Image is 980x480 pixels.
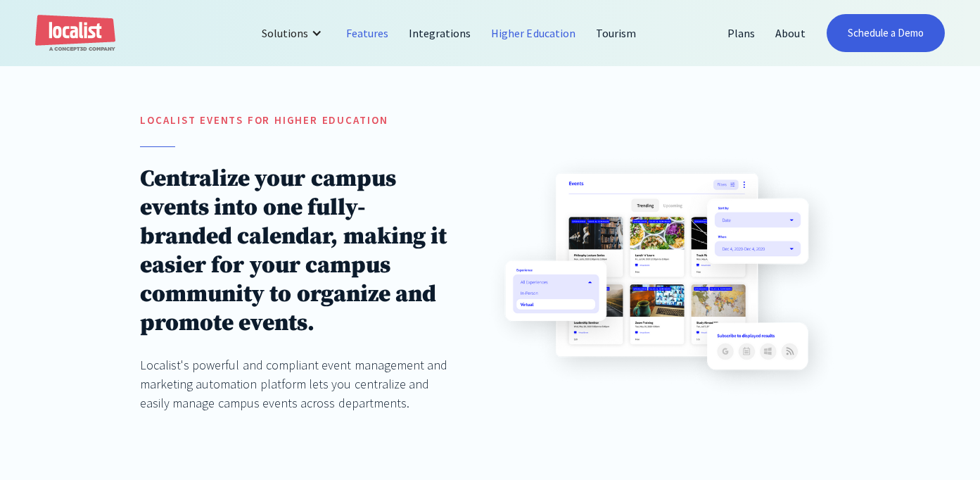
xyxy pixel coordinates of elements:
a: Plans [718,16,765,50]
a: Integrations [399,16,481,50]
div: Solutions [251,16,336,50]
a: Features [336,16,399,50]
h1: Centralize your campus events into one fully-branded calendar, making it easier for your campus c... [140,165,455,338]
a: About [765,16,815,50]
div: Localist's powerful and compliant event management and marketing automation platform lets you cen... [140,355,455,412]
a: Tourism [586,16,647,50]
a: home [35,15,115,52]
div: Solutions [262,25,308,42]
a: Schedule a Demo [827,14,946,52]
a: Higher Education [481,16,586,50]
h5: localist Events for Higher education [140,113,455,129]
